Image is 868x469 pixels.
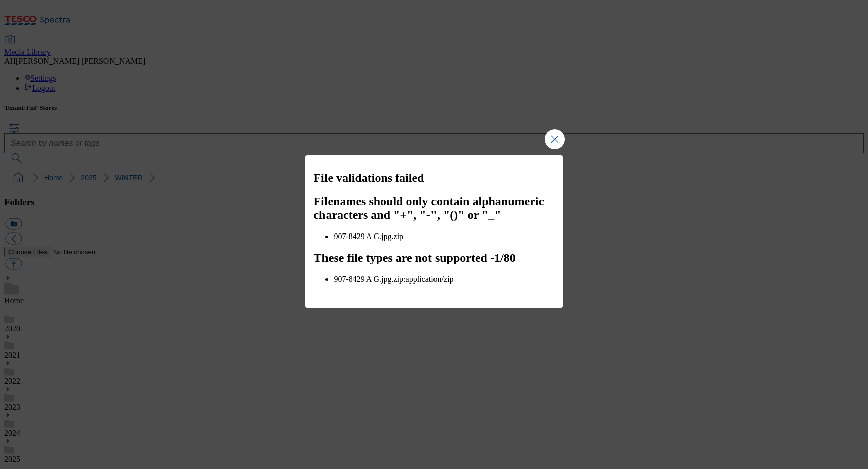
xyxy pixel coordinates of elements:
[313,195,554,222] h2: Filenames should only contain alphanumeric characters and "+", "-", "()" or "_"
[313,251,554,265] h2: These file types are not supported - 1 / 80
[545,129,565,149] button: Close Modal
[334,275,554,284] li: :
[313,171,554,185] h2: File validations failed
[406,275,454,283] span: application/zip
[305,155,562,308] div: Modal
[334,232,403,241] span: 907-8429 A G.jpg.zip
[334,275,403,283] span: 907-8429 A G.jpg.zip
